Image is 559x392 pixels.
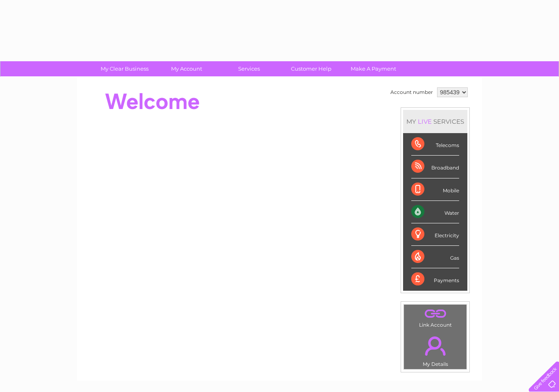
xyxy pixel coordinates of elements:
[411,223,459,246] div: Electricity
[153,61,221,76] a: My Account
[411,246,459,268] div: Gas
[277,61,345,76] a: Customer Help
[411,156,459,178] div: Broadband
[403,110,467,133] div: MY SERVICES
[416,118,433,125] div: LIVE
[411,201,459,223] div: Water
[411,133,459,156] div: Telecoms
[388,85,435,99] td: Account number
[403,304,467,330] td: Link Account
[406,307,464,321] a: .
[403,330,467,370] td: My Details
[411,268,459,290] div: Payments
[215,61,283,76] a: Services
[411,178,459,201] div: Mobile
[340,61,407,76] a: Make A Payment
[406,332,464,360] a: .
[91,61,158,76] a: My Clear Business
